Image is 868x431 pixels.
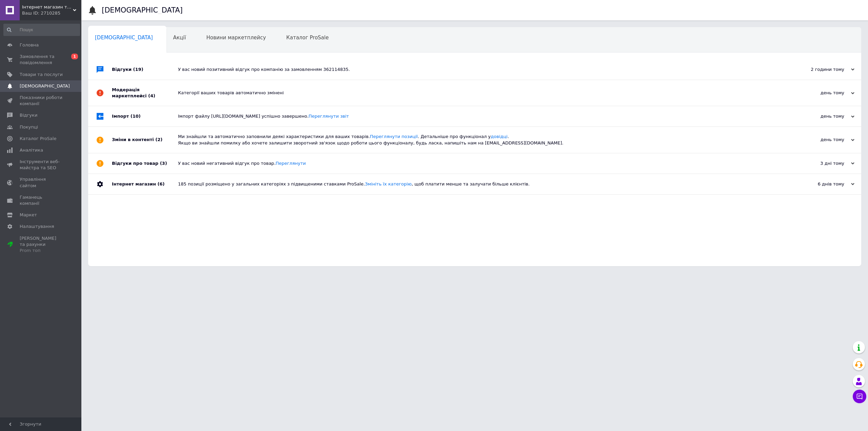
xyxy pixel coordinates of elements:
[71,54,78,59] span: 1
[787,66,854,73] div: 2 години тому
[20,42,39,48] span: Головна
[276,161,306,166] a: Переглянути
[787,181,854,187] div: 6 днів тому
[370,134,418,139] a: Переглянути позиції
[102,6,183,14] h1: [DEMOGRAPHIC_DATA]
[178,160,787,166] div: У вас новий негативний відгук про товар.
[20,112,37,118] span: Відгуки
[178,181,787,187] div: 185 позиції розміщено у загальних категоріях з підвищеними ставками ProSale. , щоб платити менше ...
[20,159,63,171] span: Інструменти веб-майстра та SEO
[131,114,141,119] span: (10)
[178,90,787,96] div: Категорії ваших товарів автоматично змінені
[178,113,787,119] div: Імпорт файлу [URL][DOMAIN_NAME] успішно завершено.
[22,10,81,16] div: Ваш ID: 2710285
[491,134,508,139] a: довідці
[178,134,787,146] div: Ми знайшли та автоматично заповнили деякі характеристики для ваших товарів. . Детальніше про функ...
[20,95,63,107] span: Показники роботи компанії
[112,127,178,153] div: Зміни в контенті
[853,390,866,403] button: Чат з покупцем
[365,181,412,187] a: Змініть їх категорію
[3,24,80,36] input: Пошук
[787,137,854,143] div: день тому
[20,124,38,130] span: Покупці
[173,35,186,41] span: Акції
[20,54,63,66] span: Замовлення та повідомлення
[157,181,164,187] span: (6)
[20,147,43,153] span: Аналітика
[160,161,167,166] span: (3)
[309,114,349,119] a: Переглянути звіт
[20,235,63,254] span: [PERSON_NAME] та рахунки
[178,66,787,73] div: У вас новий позитивний відгук про компанію за замовленням 362114835.
[787,90,854,96] div: день тому
[155,137,162,142] span: (2)
[133,67,143,72] span: (19)
[112,59,178,80] div: Відгуки
[787,113,854,119] div: день тому
[20,212,37,218] span: Маркет
[112,153,178,174] div: Відгуки про товар
[286,35,329,41] span: Каталог ProSale
[112,80,178,106] div: Модерація маркетплейсі
[20,176,63,189] span: Управління сайтом
[206,35,266,41] span: Новини маркетплейсу
[20,223,54,230] span: Налаштування
[95,35,153,41] span: [DEMOGRAPHIC_DATA]
[20,248,63,254] div: Prom топ
[20,136,56,142] span: Каталог ProSale
[20,83,70,89] span: [DEMOGRAPHIC_DATA]
[22,4,73,10] span: Інтернет магазин товарів Для всієї родини ForAll.com.ua
[20,194,63,207] span: Гаманець компанії
[112,106,178,126] div: Імпорт
[787,160,854,166] div: 3 дні тому
[20,72,63,78] span: Товари та послуги
[112,174,178,194] div: Інтернет магазин
[148,93,155,98] span: (4)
